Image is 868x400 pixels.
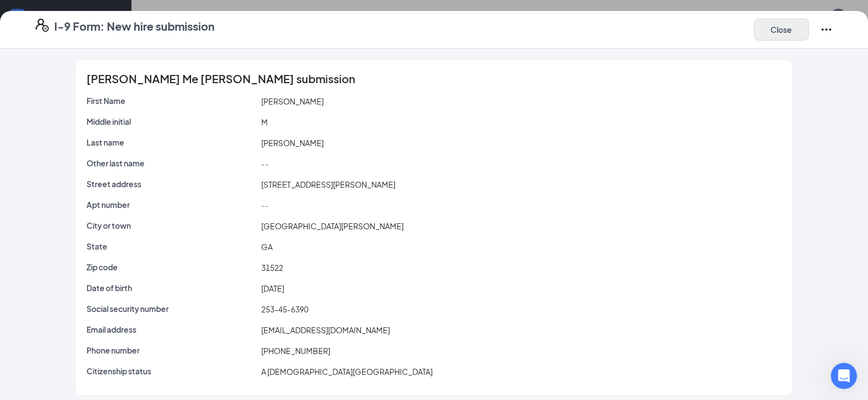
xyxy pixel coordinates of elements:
[261,325,390,335] span: [EMAIL_ADDRESS][DOMAIN_NAME]
[87,199,257,210] p: Apt number
[87,220,257,231] p: City or town
[87,73,355,84] span: [PERSON_NAME] Me [PERSON_NAME] submission
[261,283,284,293] span: [DATE]
[54,19,215,34] h4: I-9 Form: New hire submission
[754,19,809,40] button: Close
[36,19,49,32] svg: FormI9EVerifyIcon
[87,303,257,314] p: Social security number
[261,179,395,189] span: [STREET_ADDRESS][PERSON_NAME]
[87,178,257,189] p: Street address
[87,95,257,106] p: First Name
[261,159,269,169] span: --
[87,137,257,148] p: Last name
[261,117,268,127] span: M
[87,366,257,376] p: Citizenship status
[261,367,433,376] span: A [DEMOGRAPHIC_DATA][GEOGRAPHIC_DATA]
[87,158,257,169] p: Other last name
[261,304,308,314] span: 253-45-6390
[87,345,257,356] p: Phone number
[261,346,330,356] span: [PHONE_NUMBER]
[261,221,404,231] span: [GEOGRAPHIC_DATA][PERSON_NAME]
[831,363,857,389] iframe: Intercom live chat
[261,200,269,210] span: --
[87,324,257,335] p: Email address
[820,23,833,36] svg: Ellipses
[87,282,257,293] p: Date of birth
[87,116,257,127] p: Middle initial
[261,242,273,252] span: GA
[87,241,257,252] p: State
[261,138,324,148] span: [PERSON_NAME]
[261,96,324,106] span: [PERSON_NAME]
[261,263,283,273] span: 31522
[87,262,257,273] p: Zip code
